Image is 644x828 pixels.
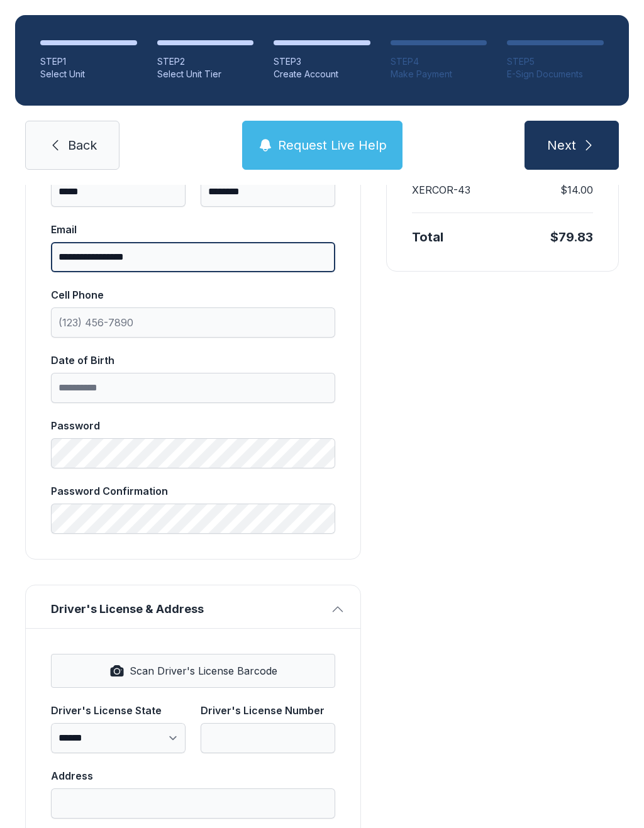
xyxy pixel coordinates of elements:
[51,768,335,783] div: Address
[560,182,593,197] dd: $14.00
[157,55,254,68] div: STEP 2
[274,68,370,80] div: Create Account
[51,373,335,403] input: Date of Birth
[51,353,335,368] div: Date of Birth
[550,228,593,246] div: $79.83
[507,68,604,80] div: E-Sign Documents
[40,68,137,80] div: Select Unit
[51,723,186,753] select: Driver's License State
[51,703,186,718] div: Driver's License State
[68,136,97,154] span: Back
[51,600,325,618] span: Driver's License & Address
[391,68,487,80] div: Make Payment
[547,136,576,154] span: Next
[274,55,370,68] div: STEP 3
[51,483,335,499] div: Password Confirmation
[51,287,335,302] div: Cell Phone
[51,242,335,272] input: Email
[507,55,604,68] div: STEP 5
[40,55,137,68] div: STEP 1
[157,68,254,80] div: Select Unit Tier
[391,55,487,68] div: STEP 4
[201,177,335,207] input: Last name
[130,663,277,678] span: Scan Driver's License Barcode
[26,585,360,628] button: Driver's License & Address
[51,418,335,433] div: Password
[51,222,335,237] div: Email
[51,177,186,207] input: First name
[51,504,335,534] input: Password Confirmation
[201,723,335,753] input: Driver's License Number
[201,703,335,718] div: Driver's License Number
[412,228,443,246] div: Total
[51,788,335,819] input: Address
[278,136,387,154] span: Request Live Help
[412,182,470,197] dt: XERCOR-43
[51,307,335,338] input: Cell Phone
[51,438,335,468] input: Password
